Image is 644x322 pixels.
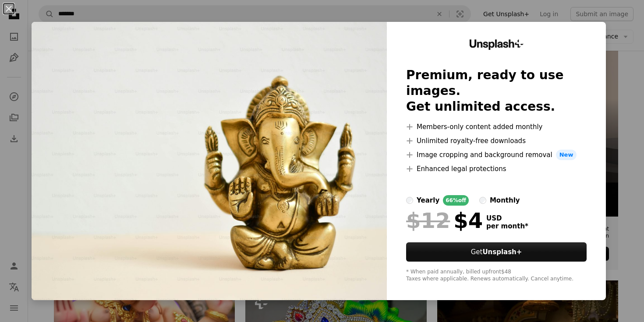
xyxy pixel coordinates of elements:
[406,209,483,232] div: $4
[482,248,522,256] strong: Unsplash+
[406,136,587,146] li: Unlimited royalty-free downloads
[486,222,528,230] span: per month *
[406,242,587,262] button: GetUnsplash+
[406,209,450,232] span: $12
[406,67,587,115] h2: Premium, ready to use images. Get unlimited access.
[486,214,528,222] span: USD
[406,269,587,283] div: * When paid annually, billed upfront $48 Taxes where applicable. Renews automatically. Cancel any...
[406,122,587,132] li: Members-only content added monthly
[406,150,587,160] li: Image cropping and background removal
[443,195,469,206] div: 66% off
[556,150,577,160] span: New
[406,197,413,204] input: yearly66%off
[479,197,486,204] input: monthly
[406,164,587,174] li: Enhanced legal protections
[490,195,520,206] div: monthly
[417,195,439,206] div: yearly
